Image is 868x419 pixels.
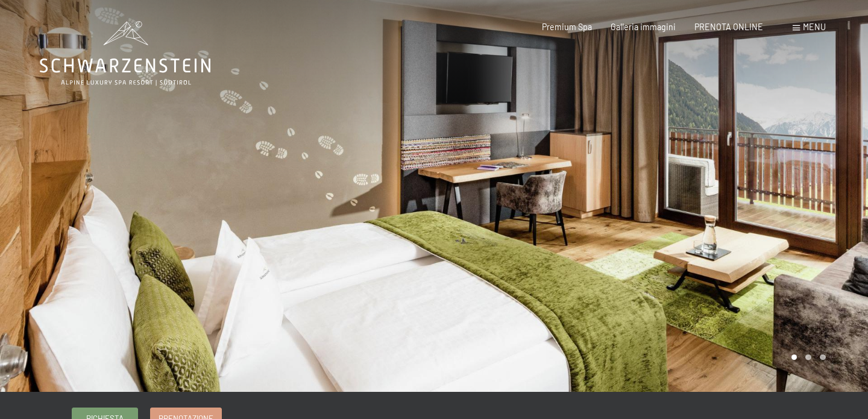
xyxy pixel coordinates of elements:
a: Galleria immagini [611,22,676,32]
a: PRENOTA ONLINE [694,22,763,32]
a: Premium Spa [542,22,592,32]
span: Menu [803,22,826,32]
